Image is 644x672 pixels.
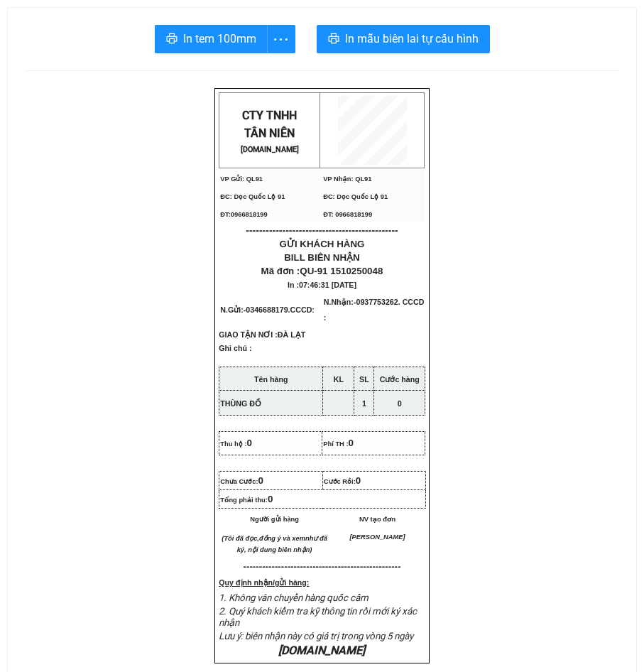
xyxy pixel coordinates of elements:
[219,631,413,641] span: Lưu ý: biên nhận này có giá trị trong vòng 5 ngày
[324,298,425,322] span: N.Nhận:
[359,375,369,384] strong: SL
[323,193,388,200] span: ĐC: Dọc Quốc Lộ 91
[323,175,371,183] span: VP Nhận: QL91
[268,494,273,504] span: 0
[220,440,252,448] span: Thu hộ :
[220,305,317,314] span: N.Gửi:
[349,533,405,541] span: [PERSON_NAME]
[219,606,417,628] span: 2. Quý khách kiểm tra kỹ thông tin rồi mới ký xác nhận
[244,126,251,140] span: T
[324,298,425,322] span: 0937753262. CCCD :
[258,475,263,486] span: 0
[349,438,354,448] span: 0
[246,438,251,448] span: 0
[220,193,285,200] span: ĐC: Dọc Quốc Lộ 91
[290,305,317,314] span: CCCD:
[278,330,305,339] span: ĐÀ LẠT
[323,440,354,448] span: Phí TH :
[220,399,261,408] span: THÙNG ĐỒ
[280,239,365,249] span: GỬI KHÁCH HÀNG
[241,145,299,154] strong: [DOMAIN_NAME]
[220,175,263,183] span: VP Gửi: QL91
[380,375,420,384] strong: Cước hàng
[362,399,366,408] span: 1
[220,497,273,504] span: Tổng phải thu:
[242,109,297,122] span: CTY TNHH
[345,30,479,48] span: In mẫu biên lai tự cấu hình
[222,535,305,542] em: (Tôi đã đọc,đồng ý và xem
[246,305,317,314] span: 0346688179.
[251,126,295,140] span: ÂN NIÊN
[254,375,288,384] strong: Tên hàng
[219,344,251,364] span: Ghi chú :
[244,305,317,314] span: -
[267,25,295,53] button: more
[324,478,361,485] span: Cước Rồi:
[300,266,383,276] span: QU-91 1510250048
[398,399,402,408] span: 0
[219,578,309,587] strong: Quy định nhận/gửi hàng:
[278,644,365,657] em: [DOMAIN_NAME]
[237,535,327,553] em: như đã ký, nội dung biên nhận)
[183,30,256,48] span: In tem 100mm
[299,281,356,289] span: 07:46:31 [DATE]
[268,31,295,48] span: more
[166,33,178,46] span: printer
[261,266,383,276] span: Mã đơn :
[220,211,267,218] span: ĐT:0966818199
[244,561,253,572] span: ---
[356,475,361,486] span: 0
[219,592,369,603] span: 1. Không vân chuyển hàng quốc cấm
[323,211,372,218] span: ĐT: 0966818199
[253,561,401,572] span: -----------------------------------------------
[246,224,398,236] span: ----------------------------------------------
[328,33,339,46] span: printer
[284,252,360,263] span: BILL BIÊN NHẬN
[317,25,490,53] button: printerIn mẫu biên lai tự cấu hình
[219,330,305,339] span: GIAO TẬN NƠI :
[324,298,425,322] span: -
[220,478,263,485] span: Chưa Cước:
[288,281,356,289] span: In :
[359,516,395,523] span: NV tạo đơn
[155,25,268,53] button: printerIn tem 100mm
[250,516,299,523] span: Người gửi hàng
[334,375,344,384] strong: KL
